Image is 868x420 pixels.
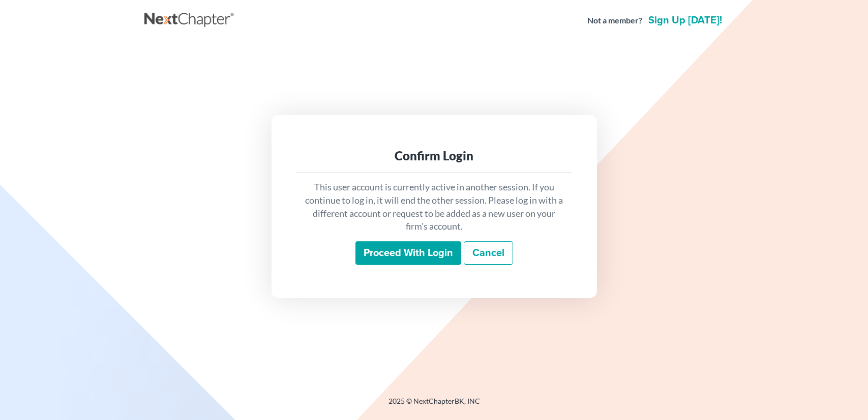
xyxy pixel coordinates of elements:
[355,241,461,265] input: Proceed with login
[587,15,642,26] strong: Not a member?
[464,241,513,265] a: Cancel
[304,148,564,164] div: Confirm Login
[646,15,724,25] a: Sign up [DATE]!
[304,181,564,233] p: This user account is currently active in another session. If you continue to log in, it will end ...
[144,396,724,414] div: 2025 © NextChapterBK, INC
